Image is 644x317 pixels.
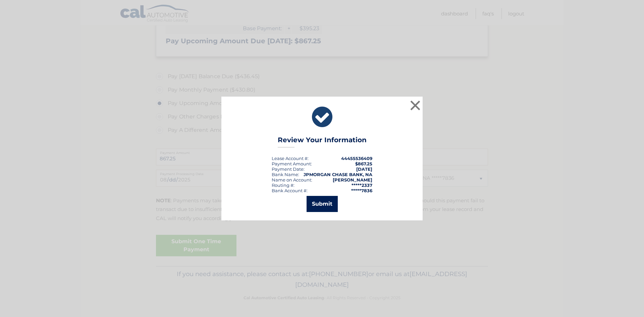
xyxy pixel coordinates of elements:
h3: Review Your Information [278,136,367,148]
div: Payment Amount: [272,161,312,166]
button: × [409,99,422,112]
div: : [272,166,305,172]
strong: [PERSON_NAME] [333,177,372,182]
strong: JPMORGAN CHASE BANK, NA [304,172,372,177]
div: Name on Account: [272,177,312,182]
button: Submit [307,196,338,212]
span: $867.25 [355,161,372,166]
div: Bank Account #: [272,188,308,193]
span: Payment Date [272,166,304,172]
div: Lease Account #: [272,156,309,161]
span: [DATE] [356,166,372,172]
div: Routing #: [272,182,294,188]
strong: 44455536409 [341,156,372,161]
div: Bank Name: [272,172,299,177]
